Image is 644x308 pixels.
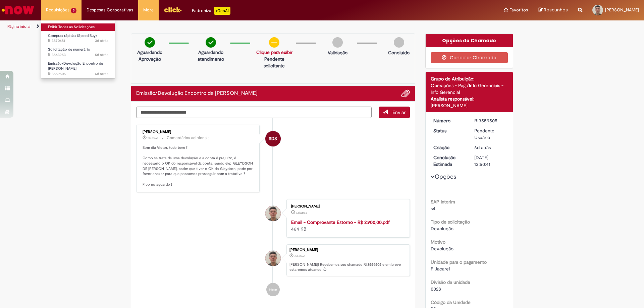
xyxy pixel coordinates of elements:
[256,49,292,55] a: Clique para exibir
[431,299,471,305] b: Código da Unidade
[328,49,347,56] p: Validação
[265,131,281,146] div: Sabrina Da Silva Oliveira
[95,71,108,76] time: 23/09/2025 14:50:39
[167,135,210,141] small: Comentários adicionais
[289,262,406,272] p: [PERSON_NAME]! Recebemos seu chamado R13559505 e em breve estaremos atuando.
[291,204,403,208] div: [PERSON_NAME]
[95,38,108,43] span: 3d atrás
[136,244,410,276] li: Victor Henrique Cardoso Silva
[431,52,508,63] button: Cancelar Chamado
[431,102,508,109] div: [PERSON_NAME]
[431,219,470,225] b: Tipo de solicitação
[164,5,182,15] img: click_logo_yellow_360x200.png
[392,109,406,115] span: Enviar
[41,46,115,58] a: Aberto R13563253 : Solicitação de numerário
[95,52,108,57] span: 5d atrás
[431,239,445,245] b: Motivo
[296,211,307,215] time: 23/09/2025 14:50:35
[95,71,108,76] span: 6d atrás
[431,205,435,211] span: s4
[48,52,108,58] span: R13563253
[148,136,158,140] span: 2h atrás
[474,144,491,150] span: 6d atrás
[48,71,108,77] span: R13559505
[136,107,372,118] textarea: Digite sua mensagem aqui...
[538,7,568,13] a: Rascunhos
[431,259,487,265] b: Unidade para o pagamento
[431,96,508,102] div: Analista responsável:
[291,219,390,225] a: Email - Comprovante Estorno - R$ 2.900,00.pdf
[426,34,513,47] div: Opções do Chamado
[143,145,254,187] p: Bom dia Victor, tudo bem ? Como se trata de uma devolução e a conta é prejuízo, é necessário o OK...
[1,3,35,17] img: ServiceNow
[296,211,307,215] span: 6d atrás
[474,117,505,124] div: R13559505
[7,24,31,29] a: Página inicial
[95,38,108,43] time: 26/09/2025 13:51:29
[48,61,103,71] span: Emissão/Devolução Encontro de [PERSON_NAME]
[509,7,528,13] span: Favoritos
[46,7,69,13] span: Requisições
[145,37,155,48] img: check-circle-green.png
[431,226,453,232] span: Devolução
[214,7,230,15] p: +GenAi
[136,118,410,303] ul: Histórico de tíquete
[41,20,115,79] ul: Requisições
[431,266,450,272] span: F. Jacareí
[474,144,505,151] div: 23/09/2025 14:50:37
[428,127,470,134] dt: Status
[195,49,226,62] p: Aguardando atendimento
[431,286,441,292] span: 0028
[332,37,343,48] img: img-circle-grey.png
[401,89,410,98] button: Adicionar anexos
[431,246,453,252] span: Devolução
[379,107,410,118] button: Enviar
[134,49,165,62] p: Aguardando Aprovação
[87,7,133,13] span: Despesas Corporativas
[192,7,230,15] div: Padroniza
[428,144,470,151] dt: Criação
[41,23,115,31] a: Exibir Todas as Solicitações
[474,144,491,150] time: 23/09/2025 14:50:37
[41,60,115,74] a: Aberto R13559505 : Emissão/Devolução Encontro de Contas Fornecedor
[431,75,508,82] div: Grupo de Atribuição:
[605,7,639,13] span: [PERSON_NAME]
[95,52,108,57] time: 24/09/2025 14:23:45
[428,154,470,168] dt: Conclusão Estimada
[291,219,403,232] div: 464 KB
[265,206,281,221] div: Victor Henrique Cardoso Silva
[294,254,305,258] span: 6d atrás
[136,90,258,97] h2: Emissão/Devolução Encontro de Contas Fornecedor Histórico de tíquete
[48,38,108,44] span: R13570681
[143,130,254,134] div: [PERSON_NAME]
[428,117,470,124] dt: Número
[394,37,404,48] img: img-circle-grey.png
[256,56,292,69] p: Pendente solicitante
[388,49,410,56] p: Concluído
[265,251,281,266] div: Victor Henrique Cardoso Silva
[474,127,505,141] div: Pendente Usuário
[71,8,76,13] span: 3
[289,248,406,252] div: [PERSON_NAME]
[294,254,305,258] time: 23/09/2025 14:50:37
[269,37,279,48] img: circle-minus.png
[5,20,424,33] ul: Trilhas de página
[48,33,97,38] span: Compras rápidas (Speed Buy)
[269,131,277,147] span: SDS
[431,82,508,96] div: Operações - Pag./Info Gerenciais - Info Gerencial
[48,47,90,52] span: Solicitação de numerário
[544,7,568,13] span: Rascunhos
[143,7,154,13] span: More
[474,154,505,168] div: [DATE] 13:50:41
[41,32,115,45] a: Aberto R13570681 : Compras rápidas (Speed Buy)
[206,37,216,48] img: check-circle-green.png
[431,199,455,205] b: SAP Interim
[431,279,470,285] b: Divisão da unidade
